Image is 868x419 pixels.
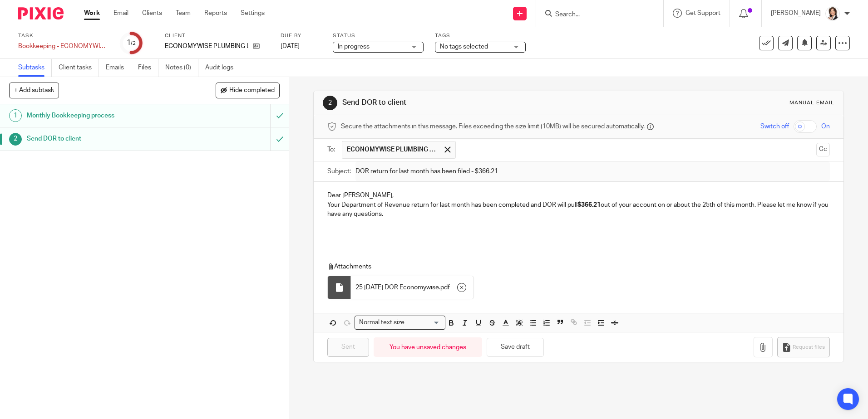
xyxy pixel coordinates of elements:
[142,9,162,18] a: Clients
[9,133,22,146] div: 2
[241,9,265,18] a: Settings
[27,132,183,146] h1: Send DOR to client
[327,338,369,357] input: Sent
[771,9,821,18] p: [PERSON_NAME]
[327,167,351,176] label: Subject:
[18,7,64,19] img: Pixie
[205,59,240,77] a: Audit logs
[793,344,825,351] span: Request files
[338,44,370,50] span: In progress
[176,9,191,18] a: Team
[777,337,830,357] button: Request files
[281,32,321,39] label: Due by
[9,109,22,122] div: 1
[577,202,601,208] strong: $366.21
[357,318,406,327] span: Normal text size
[327,262,813,271] p: Attachments
[487,338,544,357] button: Save draft
[327,191,829,200] p: Dear [PERSON_NAME],
[333,32,424,39] label: Status
[113,9,128,18] a: Email
[18,59,52,77] a: Subtasks
[18,42,109,51] div: Bookkeeping - ECONOMYWISE PLUMBING LLC (cloned 17:14:07)
[825,6,840,21] img: BW%20Website%203%20-%20square.jpg
[355,316,445,330] div: Search for option
[138,59,158,77] a: Files
[229,87,275,94] span: Hide completed
[323,96,337,110] div: 2
[9,83,59,98] button: + Add subtask
[440,44,488,50] span: No tags selected
[106,59,131,77] a: Emails
[374,337,482,357] div: You have unsaved changes
[165,59,198,77] a: Notes (0)
[554,11,636,19] input: Search
[27,109,183,122] h1: Monthly Bookkeeping process
[84,9,100,18] a: Work
[127,38,136,48] div: 1
[216,83,280,98] button: Hide completed
[435,32,526,39] label: Tags
[327,200,829,219] p: Your Department of Revenue return for last month has been completed and DOR will pull out of your...
[341,122,645,131] span: Secure the attachments in this message. Files exceeding the size limit (10MB) will be secured aut...
[821,122,830,131] span: On
[131,41,136,46] small: /2
[440,283,450,292] span: pdf
[347,145,438,154] span: ECONOMYWISE PLUMBING LLC
[165,32,269,39] label: Client
[686,10,720,16] span: Get Support
[327,145,337,154] label: To:
[204,9,227,18] a: Reports
[355,283,439,292] span: 25 [DATE] DOR Economywise
[351,276,473,299] div: .
[342,98,598,107] h1: Send DOR to client
[789,99,834,107] div: Manual email
[816,143,830,156] button: Cc
[18,32,109,39] label: Task
[760,122,789,131] span: Switch off
[407,318,440,327] input: Search for option
[165,42,248,51] p: ECONOMYWISE PLUMBING LLC
[59,59,99,77] a: Client tasks
[281,43,300,49] span: [DATE]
